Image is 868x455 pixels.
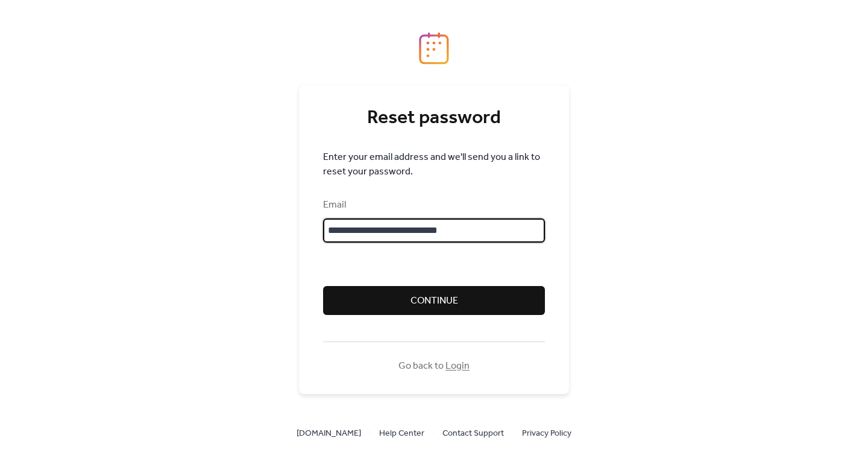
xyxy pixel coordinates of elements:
a: [DOMAIN_NAME] [297,425,361,441]
a: Privacy Policy [522,425,571,441]
a: Contact Support [442,425,504,441]
a: Help Center [379,425,424,441]
span: Continue [410,294,458,308]
img: logo [419,32,449,65]
a: Login [445,357,470,375]
div: Reset password [323,106,545,130]
span: [DOMAIN_NAME] [297,427,361,441]
span: Help Center [379,427,424,441]
span: Contact Support [442,427,504,441]
button: Continue [323,286,545,315]
span: Enter your email address and we'll send you a link to reset your password. [323,150,545,179]
span: Go back to [398,359,470,374]
div: Email [323,198,542,212]
span: Privacy Policy [522,427,571,441]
